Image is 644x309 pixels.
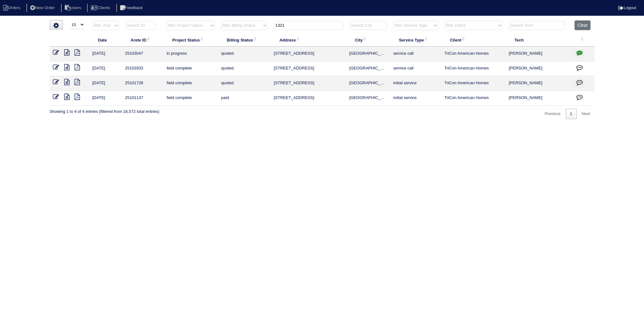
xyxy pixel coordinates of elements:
[164,61,218,76] td: field complete
[50,106,159,114] div: Showing 1 to 4 of 4 entries (filtered from 18,572 total entries)
[271,61,346,76] td: [STREET_ADDRESS]
[218,91,270,106] td: paid
[61,5,86,10] a: Users
[506,76,571,91] td: [PERSON_NAME]
[506,33,571,47] th: Tech
[61,4,86,12] li: Users
[89,33,122,47] th: Date
[26,4,60,12] li: New Order
[87,4,115,12] li: Clients
[89,61,122,76] td: [DATE]
[349,21,387,30] input: Search City
[506,91,571,106] td: [PERSON_NAME]
[346,33,390,47] th: City: activate to sort column ascending
[218,33,270,47] th: Billing Status: activate to sort column ascending
[441,61,506,76] td: TriCon American Homes
[346,91,390,106] td: [GEOGRAPHIC_DATA]
[89,76,122,91] td: [DATE]
[441,91,506,106] td: TriCon American Homes
[577,109,595,119] a: Next
[116,4,148,12] li: Feedback
[506,61,571,76] td: [PERSON_NAME]
[390,61,441,76] td: service call
[575,20,591,30] button: Clear
[218,76,270,91] td: quoted
[26,5,60,10] a: New Order
[164,47,218,61] td: in progress
[390,33,441,47] th: Service Type: activate to sort column ascending
[122,47,164,61] td: 25103047
[271,47,346,61] td: [STREET_ADDRESS]
[274,21,343,30] input: Search Address
[509,21,565,30] input: Search Tech
[566,109,577,119] a: 1
[346,61,390,76] td: [GEOGRAPHIC_DATA]
[164,76,218,91] td: field complete
[164,33,218,47] th: Project Status: activate to sort column ascending
[571,33,595,47] th: : activate to sort column ascending
[441,47,506,61] td: TriCon American Homes
[441,76,506,91] td: TriCon American Homes
[122,76,164,91] td: 25101728
[164,91,218,106] td: field complete
[218,61,270,76] td: quoted
[87,5,115,10] a: Clients
[271,33,346,47] th: Address: activate to sort column ascending
[618,5,636,10] a: Logout
[122,33,164,47] th: Arete ID: activate to sort column ascending
[346,76,390,91] td: [GEOGRAPHIC_DATA]
[390,91,441,106] td: initial service
[122,91,164,106] td: 25101137
[218,47,270,61] td: quoted
[540,109,565,119] a: Previous
[390,76,441,91] td: initial service
[271,91,346,106] td: [STREET_ADDRESS]
[122,61,164,76] td: 25102933
[346,47,390,61] td: [GEOGRAPHIC_DATA]
[390,47,441,61] td: service call
[125,21,156,30] input: Search ID
[89,47,122,61] td: [DATE]
[89,91,122,106] td: [DATE]
[271,76,346,91] td: [STREET_ADDRESS]
[441,33,506,47] th: Client: activate to sort column ascending
[506,47,571,61] td: [PERSON_NAME]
